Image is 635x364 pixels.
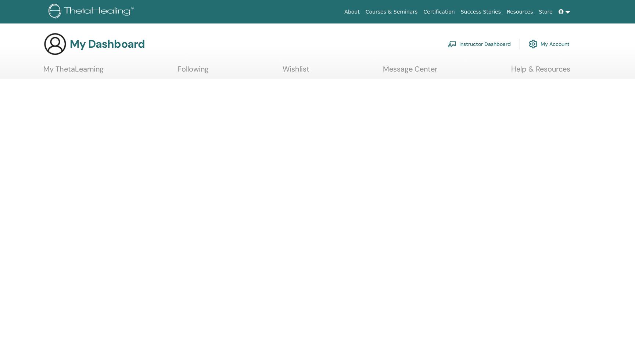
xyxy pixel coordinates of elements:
[363,5,421,19] a: Courses & Seminars
[511,65,570,79] a: Help & Resources
[448,41,456,47] img: chalkboard-teacher.svg
[43,32,67,56] img: generic-user-icon.jpg
[341,5,362,19] a: About
[458,5,504,19] a: Success Stories
[420,5,458,19] a: Certification
[504,5,536,19] a: Resources
[49,4,136,20] img: logo.png
[383,65,437,79] a: Message Center
[70,37,145,51] h3: My Dashboard
[536,5,556,19] a: Store
[529,36,570,52] a: My Account
[283,65,309,79] a: Wishlist
[43,65,104,79] a: My ThetaLearning
[529,38,538,50] img: cog.svg
[448,36,511,52] a: Instructor Dashboard
[177,65,209,79] a: Following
